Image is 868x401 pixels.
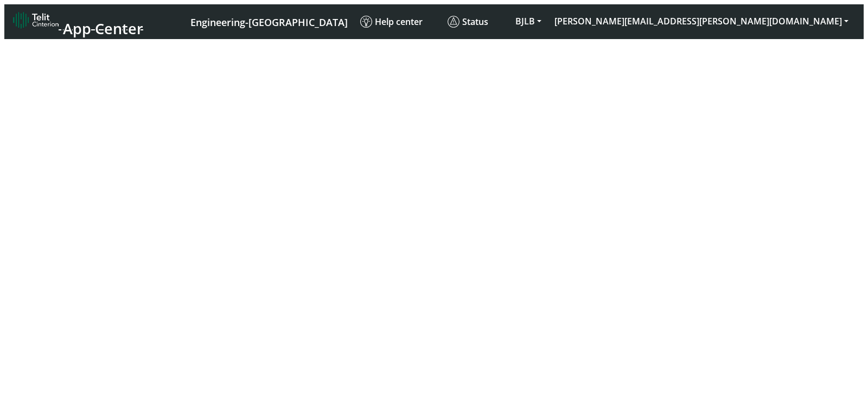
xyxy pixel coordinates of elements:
[63,18,143,39] span: App Center
[360,16,423,28] span: Help center
[509,11,548,31] button: BJLB
[13,9,142,35] a: App Center
[443,11,509,32] a: Status
[356,11,443,32] a: Help center
[13,11,59,29] img: logo-telit-cinterion-gw-new.png
[448,16,459,28] img: status.svg
[190,11,347,31] a: Your current platform instance
[448,16,488,28] span: Status
[548,11,855,31] button: [PERSON_NAME][EMAIL_ADDRESS][PERSON_NAME][DOMAIN_NAME]
[190,16,348,29] span: Engineering-[GEOGRAPHIC_DATA]
[360,16,372,28] img: knowledge.svg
